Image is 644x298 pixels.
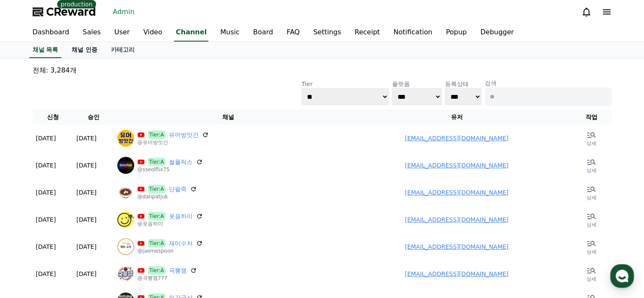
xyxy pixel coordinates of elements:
[138,193,197,200] p: @danpatjuk
[138,248,203,254] p: @jaemespoon
[586,276,597,282] p: 상세
[445,80,481,88] p: 등록상태
[169,212,193,220] a: 웃음하이
[114,109,343,125] th: 채널
[148,266,166,275] span: Tier:A
[169,131,199,139] a: 유머방앗간
[73,109,114,125] th: 승인
[125,240,146,247] span: Settings
[3,228,56,249] a: Home
[76,24,108,42] a: Sales
[148,131,166,139] span: Tier:A
[348,24,387,42] a: Receipt
[110,5,138,19] a: Admin
[571,109,612,125] th: 작업
[169,158,193,166] a: 썰플릭스
[136,24,169,42] a: Video
[46,5,96,19] span: CReward
[36,270,56,278] p: [DATE]
[117,184,134,201] img: 단팥죽
[586,248,597,255] p: 상세
[575,128,608,148] a: 상세
[138,139,209,146] p: @유머방앗간
[586,194,597,201] p: 상세
[169,185,187,193] a: 단팥죽
[405,162,509,169] a: [EMAIL_ADDRESS][DOMAIN_NAME]
[301,80,389,88] p: Tier
[280,24,307,42] a: FAQ
[148,212,166,220] span: Tier:A
[405,243,509,250] a: [EMAIL_ADDRESS][DOMAIN_NAME]
[117,130,134,147] img: 유머방앗간
[485,79,612,87] p: 검색
[36,134,56,142] p: [DATE]
[148,185,166,193] span: Tier:A
[138,166,203,173] p: @sseolflix75
[575,237,608,257] a: 상세
[29,42,62,58] a: 채널 목록
[439,24,473,42] a: Popup
[77,161,97,170] p: [DATE]
[65,42,104,58] a: 채널 인증
[33,65,612,75] p: 전체: 3,284개
[138,220,203,227] p: @웃음하이
[148,239,166,248] span: Tier:A
[109,228,163,249] a: Settings
[213,24,246,42] a: Music
[36,242,56,251] p: [DATE]
[405,189,509,196] a: [EMAIL_ADDRESS][DOMAIN_NAME]
[104,42,141,58] a: 카테고리
[77,215,97,224] p: [DATE]
[575,155,608,175] a: 상세
[586,140,597,147] p: 상세
[138,275,197,281] p: @국뽕잼777
[575,209,608,230] a: 상세
[405,270,509,277] a: [EMAIL_ADDRESS][DOMAIN_NAME]
[174,24,208,42] a: Channel
[405,216,509,223] a: [EMAIL_ADDRESS][DOMAIN_NAME]
[575,182,608,203] a: 상세
[117,157,134,174] img: 썰플릭스
[117,211,134,228] img: 웃음하이
[22,240,36,247] span: Home
[33,109,73,125] th: 신청
[36,188,56,197] p: [DATE]
[77,134,97,142] p: [DATE]
[70,241,95,248] span: Messages
[77,242,97,251] p: [DATE]
[36,215,56,224] p: [DATE]
[117,265,134,282] img: 국뽕잼
[246,24,280,42] a: Board
[108,24,136,42] a: User
[387,24,439,42] a: Notification
[36,161,56,170] p: [DATE]
[392,80,442,88] p: 플랫폼
[77,270,97,278] p: [DATE]
[586,221,597,228] p: 상세
[117,238,134,255] img: 재미수저
[307,24,348,42] a: Settings
[473,24,520,42] a: Debugger
[575,264,608,284] a: 상세
[148,158,166,166] span: Tier:A
[26,24,76,42] a: Dashboard
[169,239,193,248] a: 재미수저
[343,109,571,125] th: 유저
[77,188,97,197] p: [DATE]
[56,228,109,249] a: Messages
[169,266,187,275] a: 국뽕잼
[586,167,597,174] p: 상세
[405,135,509,142] a: [EMAIL_ADDRESS][DOMAIN_NAME]
[33,5,96,19] a: CReward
